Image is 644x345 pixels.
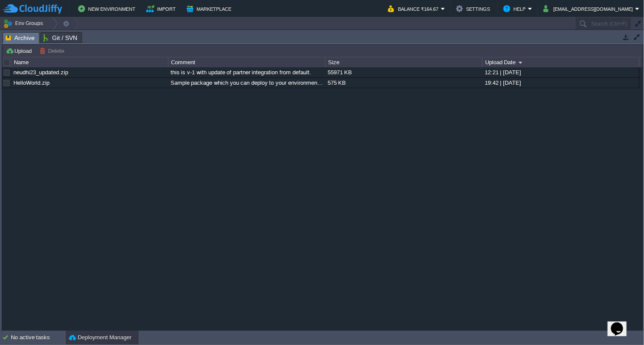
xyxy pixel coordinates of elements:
[43,33,77,43] span: Git / SVN
[326,57,482,67] div: Size
[13,69,68,76] a: neudhi23_updated.zip
[169,57,325,67] div: Comment
[12,57,168,67] div: Name
[6,47,34,55] button: Upload
[78,3,138,14] button: New Environment
[3,17,46,30] button: Env Groups
[187,3,234,14] button: Marketplace
[3,3,62,14] img: CloudJiffy
[483,57,639,67] div: Upload Date
[388,3,441,14] button: Balance ₹164.67
[503,3,528,14] button: Help
[483,67,639,77] div: 12:21 | [DATE]
[39,47,67,55] button: Delete
[168,78,325,88] div: Sample package which you can deploy to your environment. Feel free to delete and upload a package...
[11,331,65,345] div: No active tasks
[325,67,482,77] div: 55971 KB
[325,78,482,88] div: 575 KB
[69,333,131,342] button: Deployment Manager
[6,33,35,43] span: Archive
[608,310,635,336] iframe: chat widget
[168,67,325,77] div: this is v-1 with update of partner integration from default.
[456,3,493,14] button: Settings
[543,3,635,14] button: [EMAIL_ADDRESS][DOMAIN_NAME]
[146,3,179,14] button: Import
[483,78,639,88] div: 19:42 | [DATE]
[13,80,49,86] a: HelloWorld.zip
